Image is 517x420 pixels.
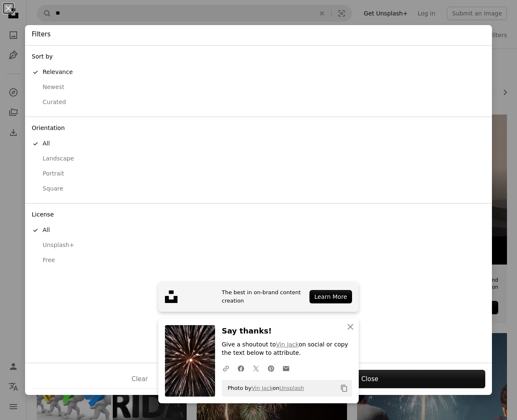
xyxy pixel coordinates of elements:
p: Give a shoutout to on social or copy the text below to attribute. [222,341,352,357]
button: Curated [25,95,492,110]
button: Newest [25,80,492,95]
button: Square [25,181,492,196]
span: The best in on-brand content creation [222,288,303,305]
a: Share over email [279,360,294,377]
div: Newest [32,83,485,92]
button: Clear [32,370,248,388]
div: All [32,226,485,234]
div: Portrait [32,170,485,178]
button: Copy to clipboard [337,381,351,395]
div: Orientation [25,120,492,136]
img: file-1631678316303-ed18b8b5cb9cimage [165,290,177,303]
button: Relevance [25,65,492,80]
button: Landscape [25,151,492,166]
button: All [25,223,492,238]
div: License [25,207,492,223]
a: Vin Jack [276,341,299,348]
div: Landscape [32,155,485,163]
div: Sort by [25,49,492,65]
a: Share on Facebook [233,360,248,377]
div: Square [32,185,485,193]
a: Share on Twitter [248,360,264,377]
button: Free [25,253,492,268]
a: Unsplash [279,385,304,391]
span: Photo by on [223,382,304,395]
a: Share on Pinterest [264,360,279,377]
div: Free [32,256,485,265]
button: Unsplash+ [25,238,492,253]
button: Close [254,370,485,388]
button: All [25,136,492,151]
div: All [32,140,485,148]
div: Curated [32,98,485,107]
a: The best in on-brand content creationLearn More [158,282,359,312]
div: Learn More [309,290,352,303]
h3: Say thanks! [222,325,352,337]
div: Unsplash+ [32,241,485,249]
button: Portrait [25,166,492,181]
h4: Filters [32,30,51,39]
a: Vin Jack [251,385,273,391]
div: Relevance [32,68,485,76]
